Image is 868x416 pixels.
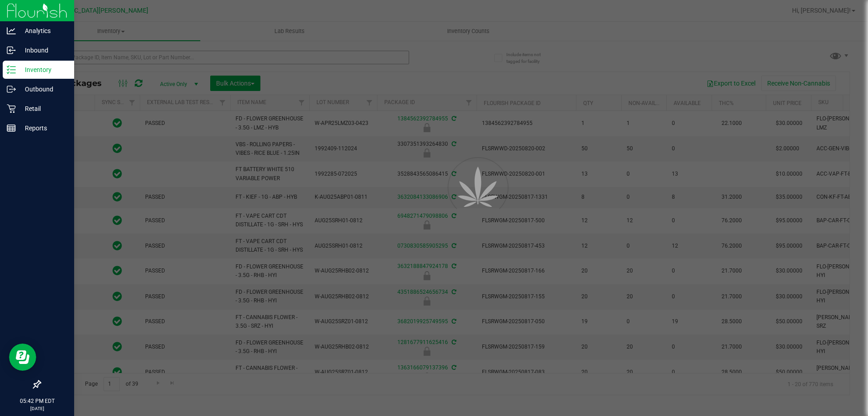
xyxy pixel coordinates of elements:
[7,85,16,94] inline-svg: Outbound
[4,397,70,405] p: 05:42 PM EDT
[7,124,16,133] inline-svg: Reports
[4,405,70,412] p: [DATE]
[16,123,70,134] p: Reports
[16,45,70,56] p: Inbound
[16,25,70,36] p: Analytics
[7,46,16,55] inline-svg: Inbound
[7,104,16,113] inline-svg: Retail
[7,26,16,35] inline-svg: Analytics
[9,344,36,371] iframe: Resource center
[16,103,70,114] p: Retail
[7,65,16,74] inline-svg: Inventory
[16,64,70,75] p: Inventory
[16,84,70,95] p: Outbound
